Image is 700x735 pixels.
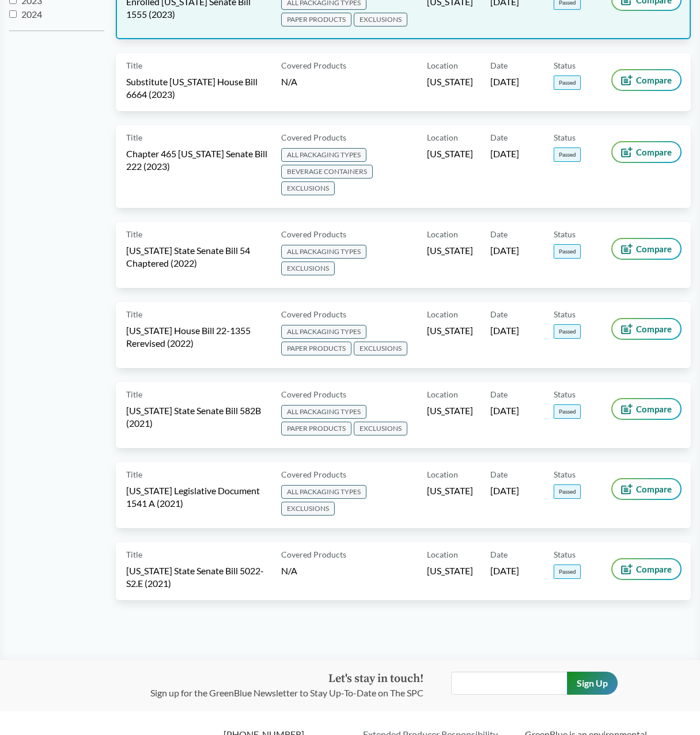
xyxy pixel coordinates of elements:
[427,484,473,497] span: [US_STATE]
[636,324,672,334] span: Compare
[636,147,672,157] span: Compare
[126,484,267,510] span: [US_STATE] Legislative Document 1541 A (2021)
[281,388,346,400] span: Covered Products
[636,404,672,414] span: Compare
[490,308,508,320] span: Date
[281,485,366,499] span: ALL PACKAGING TYPES
[554,484,581,499] span: Passed
[126,244,267,270] span: [US_STATE] State Senate Bill 54 Chaptered (2022)
[427,59,458,71] span: Location
[126,228,142,240] span: Title
[281,308,346,320] span: Covered Products
[126,147,267,173] span: Chapter 465 [US_STATE] Senate Bill 222 (2023)
[554,147,581,162] span: Passed
[427,228,458,240] span: Location
[281,422,351,435] span: PAPER PRODUCTS
[490,147,519,160] span: [DATE]
[490,468,508,480] span: Date
[281,262,335,275] span: EXCLUSIONS
[612,319,680,339] button: Compare
[490,59,508,71] span: Date
[554,59,576,71] span: Status
[328,672,423,686] strong: Let's stay in touch!
[427,324,473,337] span: [US_STATE]
[490,228,508,240] span: Date
[612,479,680,499] button: Compare
[427,308,458,320] span: Location
[490,244,519,257] span: [DATE]
[126,308,142,320] span: Title
[636,484,672,494] span: Compare
[490,324,519,337] span: [DATE]
[281,148,366,162] span: ALL PACKAGING TYPES
[490,75,519,88] span: [DATE]
[354,342,407,355] span: EXCLUSIONS
[554,75,581,90] span: Passed
[427,548,458,560] span: Location
[554,564,581,579] span: Passed
[612,239,680,259] button: Compare
[490,548,508,560] span: Date
[281,181,335,195] span: EXCLUSIONS
[281,502,335,516] span: EXCLUSIONS
[427,404,473,417] span: [US_STATE]
[126,404,267,430] span: [US_STATE] State Senate Bill 582B (2021)
[126,324,267,350] span: [US_STATE] House Bill 22-1355 Rerevised (2022)
[126,388,142,400] span: Title
[554,324,581,339] span: Passed
[612,142,680,162] button: Compare
[281,13,351,26] span: PAPER PRODUCTS
[554,228,576,240] span: Status
[427,244,473,257] span: [US_STATE]
[554,131,576,143] span: Status
[427,75,473,88] span: [US_STATE]
[281,565,297,576] span: N/A
[490,564,519,577] span: [DATE]
[281,245,366,259] span: ALL PACKAGING TYPES
[281,342,351,355] span: PAPER PRODUCTS
[490,388,508,400] span: Date
[490,404,519,417] span: [DATE]
[281,548,346,560] span: Covered Products
[636,564,672,574] span: Compare
[567,672,618,695] input: Sign Up
[281,468,346,480] span: Covered Products
[126,131,142,143] span: Title
[427,131,458,143] span: Location
[126,564,267,590] span: [US_STATE] State Senate Bill 5022-S2.E (2021)
[281,165,373,179] span: BEVERAGE CONTAINERS
[612,399,680,419] button: Compare
[281,325,366,339] span: ALL PACKAGING TYPES
[281,131,346,143] span: Covered Products
[427,147,473,160] span: [US_STATE]
[554,548,576,560] span: Status
[612,70,680,90] button: Compare
[427,388,458,400] span: Location
[126,548,142,560] span: Title
[427,468,458,480] span: Location
[554,468,576,480] span: Status
[281,228,346,240] span: Covered Products
[21,9,42,20] span: 2024
[636,75,672,85] span: Compare
[126,59,142,71] span: Title
[126,468,142,480] span: Title
[636,244,672,253] span: Compare
[281,76,297,87] span: N/A
[354,422,407,435] span: EXCLUSIONS
[554,404,581,419] span: Passed
[490,131,508,143] span: Date
[490,484,519,497] span: [DATE]
[281,59,346,71] span: Covered Products
[281,405,366,419] span: ALL PACKAGING TYPES
[612,559,680,579] button: Compare
[126,75,267,101] span: Substitute [US_STATE] House Bill 6664 (2023)
[554,244,581,259] span: Passed
[554,388,576,400] span: Status
[150,686,423,700] p: Sign up for the GreenBlue Newsletter to Stay Up-To-Date on The SPC
[354,13,407,26] span: EXCLUSIONS
[554,308,576,320] span: Status
[427,564,473,577] span: [US_STATE]
[9,10,17,18] input: 2024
